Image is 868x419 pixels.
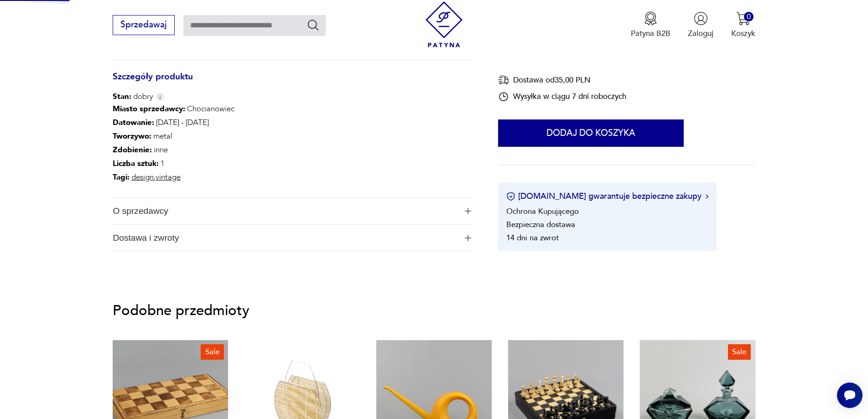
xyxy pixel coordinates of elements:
b: Datowanie : [113,117,154,128]
button: [DOMAIN_NAME] gwarantuje bezpieczne zakupy [506,191,708,202]
button: Zaloguj [688,11,713,39]
iframe: Smartsupp widget button [837,383,863,408]
div: Dostawa od 35,00 PLN [498,74,626,86]
li: Bezpieczna dostawa [506,219,575,230]
span: dobry [113,91,153,102]
p: inne [113,143,234,157]
img: Ikona certyfikatu [506,192,515,201]
img: Ikona strzałki w prawo [706,194,708,199]
h3: Szczegóły produktu [113,73,472,92]
div: 0 [744,12,754,21]
b: Zdobienie : [113,145,152,155]
button: Ikona plusaO sprzedawcy [113,198,472,224]
a: Ikona medaluPatyna B2B [631,11,670,39]
p: [DATE] - [DATE] [113,116,234,129]
b: Tworzywo : [113,131,151,141]
li: Ochrona Kupującego [506,206,579,217]
p: Chocianowiec [113,102,234,116]
button: Patyna B2B [631,11,670,39]
img: Ikona dostawy [498,74,509,86]
button: Dodaj do koszyka [498,120,684,147]
div: Wysyłka w ciągu 7 dni roboczych [498,91,626,102]
img: Ikona medalu [644,11,658,26]
p: Patyna B2B [631,28,670,39]
img: Ikona koszyka [736,11,750,26]
p: , [113,171,234,184]
a: vintage [156,172,181,182]
p: Koszyk [731,28,755,39]
button: Szukaj [307,18,320,31]
span: O sprzedawcy [113,198,457,224]
b: Tagi: [113,172,130,182]
button: Ikona plusaDostawa i zwroty [113,225,472,251]
img: Patyna - sklep z meblami i dekoracjami vintage [421,1,467,47]
button: 0Koszyk [731,11,755,39]
p: 1 [113,157,234,171]
p: Zaloguj [688,28,713,39]
a: Sprzedawaj [113,22,174,29]
a: design [131,172,154,182]
p: metal [113,129,234,143]
b: Miasto sprzedawcy : [113,103,185,114]
p: Podobne przedmioty [113,304,755,317]
img: Ikona plusa [465,208,471,214]
img: Ikonka użytkownika [694,11,708,26]
img: Info icon [156,93,164,101]
span: Dostawa i zwroty [113,225,457,251]
b: Stan: [113,91,131,102]
li: 14 dni na zwrot [506,233,559,243]
b: Liczba sztuk: [113,158,159,169]
button: Sprzedawaj [113,15,174,35]
img: Ikona plusa [465,235,471,241]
